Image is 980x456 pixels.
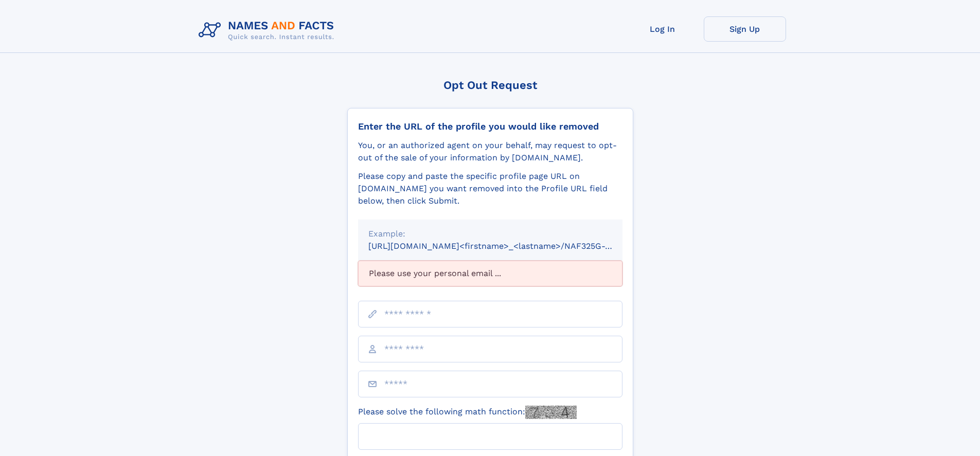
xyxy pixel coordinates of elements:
small: [URL][DOMAIN_NAME]<firstname>_<lastname>/NAF325G-xxxxxxxx [368,241,642,251]
label: Please solve the following math function: [358,406,577,419]
div: Please use your personal email ... [358,261,622,286]
div: You, or an authorized agent on your behalf, may request to opt-out of the sale of your informatio... [358,139,622,164]
div: Opt Out Request [347,79,633,92]
a: Log In [621,16,704,42]
img: Logo Names and Facts [194,16,343,44]
div: Please copy and paste the specific profile page URL on [DOMAIN_NAME] you want removed into the Pr... [358,170,622,207]
a: Sign Up [704,16,786,42]
div: Enter the URL of the profile you would like removed [358,121,622,132]
div: Example: [368,228,612,240]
